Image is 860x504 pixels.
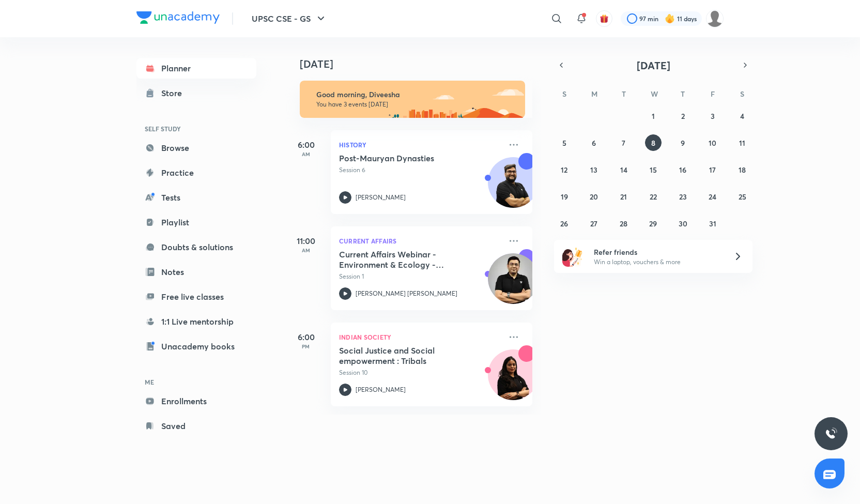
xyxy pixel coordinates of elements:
[339,272,501,281] p: Session 1
[650,192,657,202] abbr: October 22, 2025
[649,219,657,228] abbr: October 29, 2025
[316,90,516,99] h6: Good morning, Diveesha
[488,163,538,212] img: Avatar
[285,139,327,151] h5: 6:00
[556,161,573,178] button: October 12, 2025
[825,427,837,440] img: ttu
[620,165,627,175] abbr: October 14, 2025
[709,192,716,202] abbr: October 24, 2025
[704,215,721,232] button: October 31, 2025
[136,11,220,26] a: Company Logo
[620,219,627,228] abbr: October 28, 2025
[136,311,256,332] a: 1:1 Live mentorship
[136,212,256,233] a: Playlist
[590,165,597,175] abbr: October 13, 2025
[709,165,716,175] abbr: October 17, 2025
[339,368,501,377] p: Session 10
[316,100,516,109] p: You have 3 events [DATE]
[679,192,687,202] abbr: October 23, 2025
[652,111,655,121] abbr: October 1, 2025
[136,237,256,257] a: Doubts & solutions
[586,215,602,232] button: October 27, 2025
[709,219,716,228] abbr: October 31, 2025
[600,14,609,23] img: avatar
[562,89,566,99] abbr: Sunday
[591,89,597,99] abbr: Monday
[740,89,744,99] abbr: Saturday
[706,10,724,27] img: Diveesha Deevela
[136,83,256,103] a: Store
[739,192,746,202] abbr: October 25, 2025
[681,89,685,99] abbr: Thursday
[674,215,691,232] button: October 30, 2025
[616,134,632,151] button: October 7, 2025
[674,134,691,151] button: October 9, 2025
[645,215,662,232] button: October 29, 2025
[645,108,662,124] button: October 1, 2025
[622,138,625,148] abbr: October 7, 2025
[622,89,626,99] abbr: Tuesday
[594,247,721,257] h6: Refer friends
[674,188,691,205] button: October 23, 2025
[339,249,468,270] h5: Current Affairs Webinar - Environment & Ecology - Session 1
[136,138,256,158] a: Browse
[734,188,750,205] button: October 25, 2025
[136,391,256,411] a: Enrollments
[339,153,468,163] h5: Post-Mauryan Dynasties
[136,373,256,391] h6: ME
[285,151,327,157] p: AM
[569,58,738,72] button: [DATE]
[556,215,573,232] button: October 26, 2025
[136,336,256,357] a: Unacademy books
[645,188,662,205] button: October 22, 2025
[561,165,567,175] abbr: October 12, 2025
[645,134,662,151] button: October 8, 2025
[356,385,406,394] p: [PERSON_NAME]
[339,165,501,175] p: Session 6
[136,162,256,183] a: Practice
[285,331,327,343] h5: 6:00
[704,108,721,124] button: October 3, 2025
[136,58,256,79] a: Planner
[704,161,721,178] button: October 17, 2025
[300,81,525,118] img: morning
[285,343,327,349] p: PM
[161,87,188,99] div: Store
[681,138,685,148] abbr: October 9, 2025
[674,161,691,178] button: October 16, 2025
[592,138,596,148] abbr: October 6, 2025
[681,111,685,121] abbr: October 2, 2025
[590,219,597,228] abbr: October 27, 2025
[556,188,573,205] button: October 19, 2025
[711,89,715,99] abbr: Friday
[651,138,655,148] abbr: October 8, 2025
[650,165,657,175] abbr: October 15, 2025
[704,188,721,205] button: October 24, 2025
[561,192,568,202] abbr: October 19, 2025
[136,286,256,307] a: Free live classes
[136,187,256,208] a: Tests
[136,416,256,436] a: Saved
[740,111,744,121] abbr: October 4, 2025
[560,219,568,228] abbr: October 26, 2025
[586,161,602,178] button: October 13, 2025
[679,165,686,175] abbr: October 16, 2025
[734,161,750,178] button: October 18, 2025
[679,219,687,228] abbr: October 30, 2025
[637,58,670,72] span: [DATE]
[594,257,721,267] p: Win a laptop, vouchers & more
[285,235,327,247] h5: 11:00
[651,89,658,99] abbr: Wednesday
[734,134,750,151] button: October 11, 2025
[339,331,501,343] p: Indian Society
[739,165,746,175] abbr: October 18, 2025
[339,235,501,247] p: Current Affairs
[665,13,675,24] img: streak
[136,262,256,282] a: Notes
[709,138,716,148] abbr: October 10, 2025
[339,139,501,151] p: History
[616,161,632,178] button: October 14, 2025
[488,355,538,405] img: Avatar
[136,11,220,24] img: Company Logo
[620,192,627,202] abbr: October 21, 2025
